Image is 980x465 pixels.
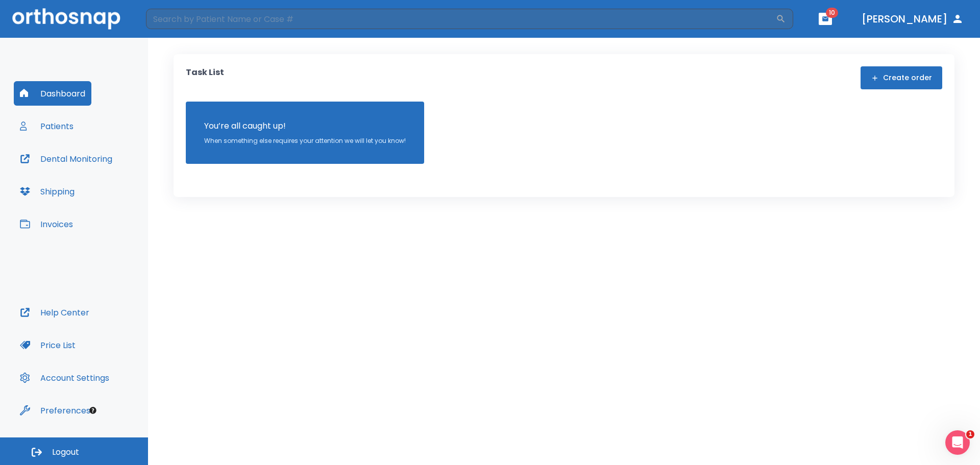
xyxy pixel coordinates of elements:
[186,66,224,89] p: Task List
[14,114,80,138] button: Patients
[14,333,82,357] button: Price List
[14,81,91,106] button: Dashboard
[861,66,942,89] button: Create order
[826,8,838,18] span: 10
[204,136,406,145] p: When something else requires your attention we will let you know!
[88,406,97,415] div: Tooltip anchor
[14,212,79,236] button: Invoices
[204,120,406,132] p: You’re all caught up!
[14,365,115,390] button: Account Settings
[14,300,95,325] button: Help Center
[146,9,776,29] input: Search by Patient Name or Case #
[12,8,120,29] img: Orthosnap
[945,430,970,455] iframe: Intercom live chat
[14,398,96,423] button: Preferences
[52,447,79,458] span: Logout
[14,179,81,204] button: Shipping
[857,10,968,28] button: [PERSON_NAME]
[966,430,974,438] span: 1
[14,146,118,171] button: Dental Monitoring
